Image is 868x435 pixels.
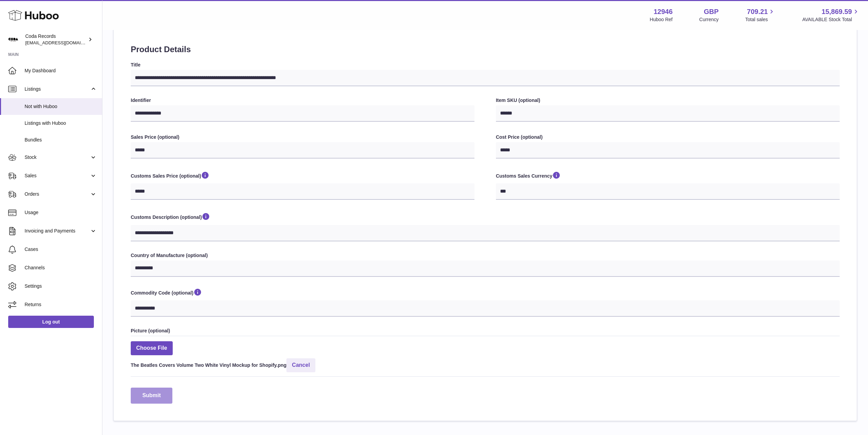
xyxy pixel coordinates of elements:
[704,7,718,16] strong: GBP
[131,97,474,104] label: Identifier
[747,7,768,16] span: 709.21
[25,154,90,161] span: Stock
[25,246,97,253] span: Cases
[131,134,474,140] label: Sales Price (optional)
[131,341,173,355] span: Choose File
[650,16,673,23] div: Huboo Ref
[25,40,100,45] span: [EMAIL_ADDRESS][DOMAIN_NAME]
[25,120,97,126] span: Listings with Huboo
[8,316,94,328] a: Log out
[131,62,840,68] label: Title
[131,388,172,404] button: Submit
[25,209,97,216] span: Usage
[25,301,97,308] span: Returns
[131,44,840,55] h2: Product Details
[25,283,97,289] span: Settings
[802,16,860,23] span: AVAILABLE Stock Total
[25,137,97,143] span: Bundles
[25,86,90,92] span: Listings
[25,228,90,234] span: Invoicing and Payments
[745,16,775,23] span: Total sales
[25,103,97,110] span: Not with Huboo
[25,265,97,271] span: Channels
[131,328,840,334] label: Picture (optional)
[496,97,840,104] label: Item SKU (optional)
[25,172,90,179] span: Sales
[496,171,840,182] label: Customs Sales Currency
[286,358,315,372] button: Cancel
[699,16,719,23] div: Currency
[802,7,860,23] a: 15,869.59 AVAILABLE Stock Total
[25,33,87,46] div: Coda Records
[131,212,840,223] label: Customs Description (optional)
[654,7,673,16] strong: 12946
[131,171,474,182] label: Customs Sales Price (optional)
[822,7,852,16] span: 15,869.59
[745,7,775,23] a: 709.21 Total sales
[25,67,97,74] span: My Dashboard
[131,357,840,372] div: The Beatles Covers Volume Two White Vinyl Mockup for Shopify.png
[25,191,90,197] span: Orders
[131,252,840,259] label: Country of Manufacture (optional)
[496,134,840,140] label: Cost Price (optional)
[131,288,840,299] label: Commodity Code (optional)
[8,34,18,45] img: haz@pcatmedia.com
